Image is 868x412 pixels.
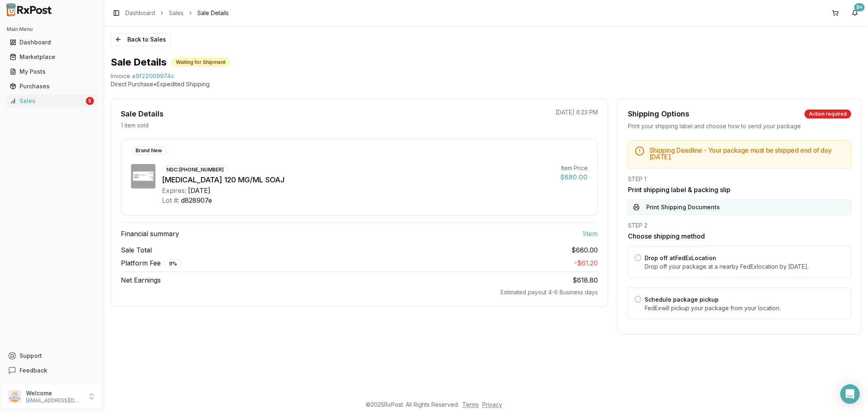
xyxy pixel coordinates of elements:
[571,245,598,255] span: $680.00
[7,50,97,64] a: Marketplace
[628,175,851,183] div: STEP 1
[628,199,851,215] button: Print Shipping Documents
[560,172,588,182] div: $680.00
[645,254,716,261] label: Drop off at FedEx Location
[10,53,94,61] div: Marketplace
[628,221,851,230] div: STEP 2
[181,195,212,205] div: d828907e
[121,229,179,239] span: Financial summary
[573,276,598,284] span: $618.80
[3,50,101,64] button: Marketplace
[7,64,97,79] a: My Posts
[574,259,598,267] span: - $61.20
[162,186,186,195] div: Expires:
[10,82,94,90] div: Purchases
[131,146,166,155] div: Brand New
[3,363,101,378] button: Feedback
[3,65,101,78] button: My Posts
[188,186,210,195] div: [DATE]
[162,174,554,186] div: [MEDICAL_DATA] 120 MG/ML SOAJ
[121,258,181,268] span: Platform Fee
[8,390,21,403] img: User avatar
[20,366,47,375] span: Feedback
[121,108,164,120] div: Sale Details
[121,288,598,296] div: Estimated payout 4-6 Business days
[645,296,719,303] label: Schedule package pickup
[164,259,181,268] div: 9 %
[162,195,179,205] div: Lot #:
[560,164,588,172] div: Item Price
[197,9,229,17] span: Sale Details
[132,72,174,80] span: a9f22009974c
[840,384,860,404] div: Open Intercom Messenger
[462,401,479,408] a: Terms
[121,121,149,129] p: 1 item sold
[628,185,851,195] h3: Print shipping label & packing slip
[125,9,155,17] a: Dashboard
[582,229,598,239] span: 1 item
[7,35,97,50] a: Dashboard
[7,79,97,94] a: Purchases
[111,80,861,88] p: Direct Purchase • Expedited Shipping
[111,33,171,46] button: Back to Sales
[848,7,861,20] button: 9+
[3,80,101,93] button: Purchases
[3,94,101,107] button: Sales5
[628,231,851,241] h3: Choose shipping method
[3,3,55,16] img: RxPost Logo
[555,108,598,116] p: [DATE] 6:23 PM
[3,348,101,363] button: Support
[121,275,161,285] span: Net Earnings
[169,9,184,17] a: Sales
[628,122,851,130] div: Print your shipping label and choose how to send your package
[171,58,230,67] div: Waiting for Shipment
[10,97,84,105] div: Sales
[26,397,83,404] p: [EMAIL_ADDRESS][DOMAIN_NAME]
[125,9,229,17] nav: breadcrumb
[131,164,155,188] img: Emgality 120 MG/ML SOAJ
[86,97,94,105] div: 5
[649,147,844,160] h5: Shipping Deadline - Your package must be shipped end of day [DATE] .
[111,72,130,80] div: Invoice
[26,389,83,397] p: Welcome
[854,3,865,11] div: 9+
[645,263,844,271] p: Drop off your package at a nearby FedEx location by [DATE] .
[111,56,166,69] h1: Sale Details
[7,94,97,108] a: Sales5
[7,26,97,33] h2: Main Menu
[3,36,101,49] button: Dashboard
[162,165,228,174] div: NDC: [PHONE_NUMBER]
[805,110,851,118] div: Action required
[10,68,94,76] div: My Posts
[628,108,689,120] div: Shipping Options
[645,304,844,312] p: FedEx will pickup your package from your location.
[482,401,502,408] a: Privacy
[121,245,152,255] span: Sale Total
[10,38,94,46] div: Dashboard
